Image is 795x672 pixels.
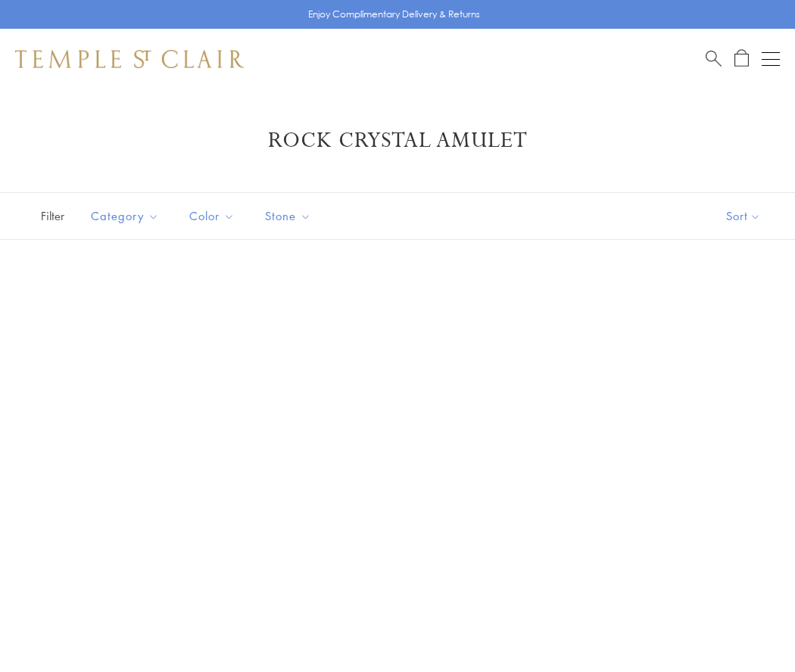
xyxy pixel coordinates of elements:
[15,50,244,68] img: Temple St. Clair
[762,50,780,68] button: Open navigation
[308,7,480,22] p: Enjoy Complimentary Delivery & Returns
[38,127,757,154] h1: Rock Crystal Amulet
[182,207,246,226] span: Color
[734,49,749,68] a: Open Shopping Bag
[257,207,323,226] span: Stone
[706,49,722,68] a: Search
[79,199,170,233] button: Category
[254,199,323,233] button: Stone
[692,193,795,239] button: Show sort by
[83,207,170,226] span: Category
[178,199,246,233] button: Color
